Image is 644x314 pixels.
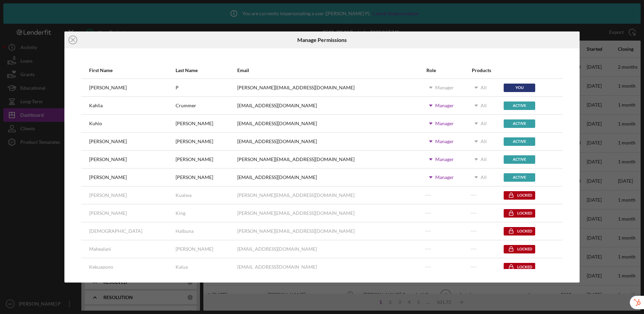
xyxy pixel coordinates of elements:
[237,68,426,73] div: Email
[237,103,317,108] div: [EMAIL_ADDRESS][DOMAIN_NAME]
[237,264,317,270] div: [EMAIL_ADDRESS][DOMAIN_NAME]
[435,85,454,90] div: Manager
[297,37,347,43] h6: Manage Permissions
[176,121,213,126] div: [PERSON_NAME]
[426,68,471,73] div: Role
[89,175,127,180] div: [PERSON_NAME]
[504,155,535,164] div: Active
[504,191,535,200] div: Locked
[176,85,179,90] div: P
[176,175,213,180] div: [PERSON_NAME]
[176,68,236,73] div: Last Name
[176,193,192,198] div: Kuaiwa
[176,264,188,270] div: Kalua
[237,228,355,234] div: [PERSON_NAME][EMAIL_ADDRESS][DOMAIN_NAME]
[176,139,213,144] div: [PERSON_NAME]
[435,103,454,108] div: Manager
[504,173,535,182] div: Active
[435,121,454,126] div: Manager
[176,246,213,252] div: [PERSON_NAME]
[435,175,454,180] div: Manager
[176,228,194,234] div: Halbuna
[435,157,454,162] div: Manager
[504,227,535,235] div: Locked
[89,68,175,73] div: First Name
[237,157,355,162] div: [PERSON_NAME][EMAIL_ADDRESS][DOMAIN_NAME]
[237,193,355,198] div: [PERSON_NAME][EMAIL_ADDRESS][DOMAIN_NAME]
[237,175,317,180] div: [EMAIL_ADDRESS][DOMAIN_NAME]
[504,102,535,110] div: Active
[176,103,196,108] div: Crummer
[89,210,127,216] div: [PERSON_NAME]
[89,228,142,234] div: [DEMOGRAPHIC_DATA]
[237,246,317,252] div: [EMAIL_ADDRESS][DOMAIN_NAME]
[237,210,355,216] div: [PERSON_NAME][EMAIL_ADDRESS][DOMAIN_NAME]
[89,193,127,198] div: [PERSON_NAME]
[89,264,113,270] div: Kekuapono
[472,68,503,73] div: Products
[504,84,535,92] div: You
[89,103,103,108] div: Kahlia
[176,157,213,162] div: [PERSON_NAME]
[504,263,535,271] div: Locked
[435,139,454,144] div: Manager
[504,245,535,253] div: Locked
[89,246,111,252] div: Mahealani
[89,121,102,126] div: Kuhio
[237,121,317,126] div: [EMAIL_ADDRESS][DOMAIN_NAME]
[504,119,535,128] div: Active
[504,137,535,146] div: Active
[89,157,127,162] div: [PERSON_NAME]
[89,85,127,90] div: [PERSON_NAME]
[237,139,317,144] div: [EMAIL_ADDRESS][DOMAIN_NAME]
[176,210,185,216] div: King
[504,209,535,218] div: Locked
[237,85,355,90] div: [PERSON_NAME][EMAIL_ADDRESS][DOMAIN_NAME]
[89,139,127,144] div: [PERSON_NAME]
